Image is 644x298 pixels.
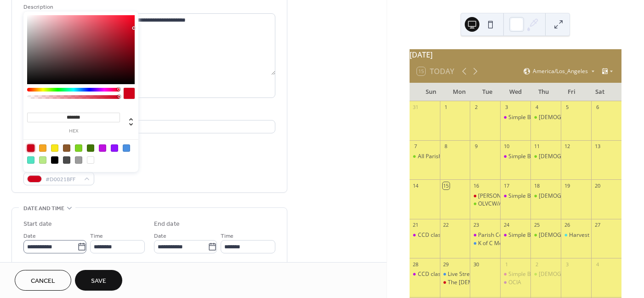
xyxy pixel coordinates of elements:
[530,114,561,121] div: Bible Study
[23,219,52,229] div: Start date
[530,83,558,101] div: Thu
[154,231,166,241] span: Date
[508,279,521,287] div: OCIA
[478,200,544,208] div: OLVCW/Altar Society Mtg.
[418,231,450,239] div: CCD classes
[503,222,510,229] div: 24
[443,222,450,229] div: 22
[508,192,586,200] div: Simple Blessings Pantry OPEN
[23,109,274,119] div: Location
[564,143,570,150] div: 12
[470,240,500,247] div: K of C Meeting
[51,156,58,164] div: #000000
[594,182,601,189] div: 20
[90,231,103,241] span: Time
[63,156,70,164] div: #4A4A4A
[508,231,586,239] div: Simple Blessings Pantry OPEN
[111,144,118,152] div: #9013FE
[478,192,557,200] div: [PERSON_NAME] Funeral Mass
[15,270,71,291] button: Cancel
[412,222,419,229] div: 21
[500,231,530,239] div: Simple Blessings Pantry OPEN
[412,143,419,150] div: 7
[564,261,570,268] div: 3
[51,144,58,152] div: #F8E71C
[530,153,561,160] div: Bible Study
[533,104,540,111] div: 4
[221,231,234,241] span: Time
[539,270,615,278] div: [DEMOGRAPHIC_DATA] Study
[23,2,274,12] div: Description
[23,204,64,213] span: Date and time
[503,261,510,268] div: 1
[539,153,615,160] div: [DEMOGRAPHIC_DATA] Study
[564,222,570,229] div: 26
[564,182,570,189] div: 19
[533,222,540,229] div: 25
[500,153,530,160] div: Simple Blessings Pantry OPEN
[533,69,588,74] span: America/Los_Angeles
[530,231,561,239] div: Bible Study
[502,83,530,101] div: Wed
[410,49,621,60] div: [DATE]
[533,143,540,150] div: 11
[508,114,586,121] div: Simple Blessings Pantry OPEN
[470,200,500,208] div: OLVCW/Altar Society Mtg.
[440,279,470,287] div: The Episcopal Ordination of Bishop Elect Fr. Thomas Hennen
[443,261,450,268] div: 29
[500,270,530,278] div: Simple Blessings Pantry OPEN
[445,83,473,101] div: Mon
[410,270,440,278] div: CCD classes
[470,192,500,200] div: Jim Wimer Funeral Mass
[503,143,510,150] div: 10
[508,153,586,160] div: Simple Blessings Pantry OPEN
[412,104,419,111] div: 31
[539,231,615,239] div: [DEMOGRAPHIC_DATA] Study
[440,270,470,278] div: Live Streaming of Bishop-Elect Hennen's Ordination
[470,231,500,239] div: Parish Council Meeting
[75,144,82,152] div: #7ED321
[473,104,479,111] div: 2
[412,182,419,189] div: 14
[594,261,601,268] div: 4
[539,114,615,121] div: [DEMOGRAPHIC_DATA] Study
[418,270,450,278] div: CCD classes
[473,261,479,268] div: 30
[417,83,445,101] div: Sun
[558,83,586,101] div: Fri
[27,156,34,164] div: #50E3C2
[75,270,122,291] button: Save
[473,83,501,101] div: Tue
[75,156,82,164] div: #9B9B9B
[508,270,586,278] div: Simple Blessings Pantry OPEN
[46,175,80,184] span: #D0021BFF
[503,104,510,111] div: 3
[99,144,106,152] div: #BD10E0
[412,261,419,268] div: 28
[533,182,540,189] div: 18
[530,192,561,200] div: Bible Study
[539,192,615,200] div: [DEMOGRAPHIC_DATA] Study
[586,83,614,101] div: Sat
[561,231,591,239] div: Harvest Moon Dinner
[530,270,561,278] div: Bible Study
[410,231,440,239] div: CCD classes
[594,222,601,229] div: 27
[564,104,570,111] div: 5
[27,144,34,152] div: #D0021B
[87,144,94,152] div: #417505
[473,182,479,189] div: 16
[594,143,601,150] div: 13
[478,231,537,239] div: Parish Council Meeting
[500,114,530,121] div: Simple Blessings Pantry OPEN
[87,156,94,164] div: #FFFFFF
[594,104,601,111] div: 6
[410,153,440,160] div: All Parish Mass and Picnic
[443,143,450,150] div: 8
[23,231,36,241] span: Date
[478,240,515,247] div: K of C Meeting
[500,192,530,200] div: Simple Blessings Pantry OPEN
[154,219,180,229] div: End date
[39,144,46,152] div: #F5A623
